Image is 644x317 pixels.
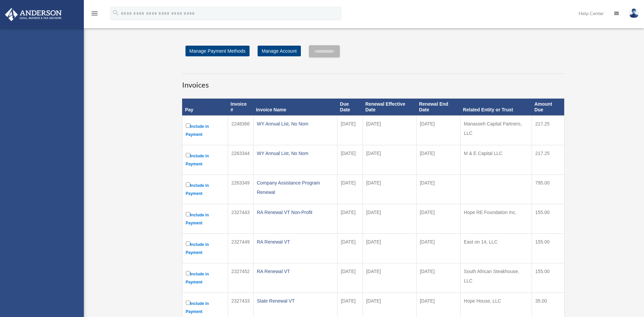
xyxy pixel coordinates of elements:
[253,99,337,116] th: Invoice Name
[257,208,334,217] div: RA Renewal VT Non-Profit
[257,149,334,158] div: WY Annual List, No Nom
[257,237,334,247] div: RA Renewal VT
[186,153,190,157] input: Include in Payment
[363,233,416,263] td: [DATE]
[228,145,253,174] td: 2263344
[112,9,119,16] i: search
[416,233,460,263] td: [DATE]
[337,263,363,293] td: [DATE]
[182,99,228,116] th: Pay
[532,115,564,145] td: 217.25
[228,204,253,233] td: 2327443
[337,174,363,204] td: [DATE]
[186,182,190,187] input: Include in Payment
[363,145,416,174] td: [DATE]
[337,233,363,263] td: [DATE]
[416,99,460,116] th: Renewal End Date
[460,233,532,263] td: East on 14, LLC
[182,73,565,90] h3: Invoices
[363,263,416,293] td: [DATE]
[460,115,532,145] td: Manasseh Capital Partners, LLC
[186,123,190,128] input: Include in Payment
[532,145,564,174] td: 217.25
[186,242,190,246] input: Include in Payment
[416,145,460,174] td: [DATE]
[532,233,564,263] td: 155.00
[186,211,224,227] label: Include in Payment
[228,115,253,145] td: 2248366
[337,115,363,145] td: [DATE]
[363,204,416,233] td: [DATE]
[186,181,224,198] label: Include in Payment
[532,204,564,233] td: 155.00
[228,263,253,293] td: 2327452
[337,99,363,116] th: Due Date
[186,301,190,305] input: Include in Payment
[186,299,224,316] label: Include in Payment
[257,119,334,128] div: WY Annual List, No Nom
[186,271,190,275] input: Include in Payment
[185,46,250,56] a: Manage Payment Methods
[460,204,532,233] td: Hope RE Foundation Inc.
[460,263,532,293] td: South African Steakhouse, LLC
[258,46,301,56] a: Manage Account
[629,8,639,18] img: User Pic
[257,296,334,306] div: State Renewal VT
[186,212,190,216] input: Include in Payment
[416,115,460,145] td: [DATE]
[532,174,564,204] td: 795.00
[460,145,532,174] td: M & E Capital LLC
[91,12,99,17] a: menu
[416,263,460,293] td: [DATE]
[460,99,532,116] th: Related Entity or Trust
[337,204,363,233] td: [DATE]
[257,178,334,197] div: Company Assistance Program Renewal
[363,99,416,116] th: Renewal Effective Date
[186,152,224,168] label: Include in Payment
[532,263,564,293] td: 155.00
[363,115,416,145] td: [DATE]
[186,122,224,139] label: Include in Payment
[186,240,224,257] label: Include in Payment
[257,267,334,276] div: RA Renewal VT
[228,99,253,116] th: Invoice #
[91,9,99,17] i: menu
[416,174,460,204] td: [DATE]
[186,270,224,286] label: Include in Payment
[416,204,460,233] td: [DATE]
[532,99,564,116] th: Amount Due
[228,233,253,263] td: 2327449
[337,145,363,174] td: [DATE]
[363,174,416,204] td: [DATE]
[3,8,64,21] img: Anderson Advisors Platinum Portal
[228,174,253,204] td: 2263349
